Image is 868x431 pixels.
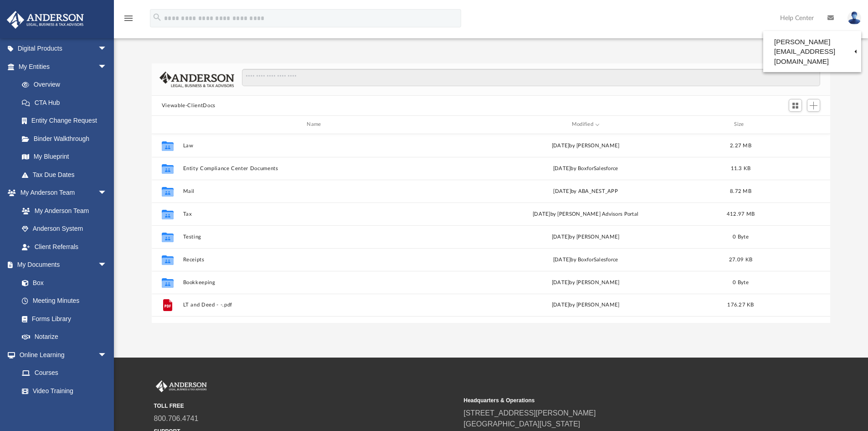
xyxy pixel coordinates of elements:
div: Size [722,120,759,129]
a: Forms Library [13,310,112,328]
i: menu [123,13,134,24]
span: arrow_drop_down [98,57,116,76]
a: 800.706.4741 [154,415,199,422]
span: 0 Byte [733,280,749,285]
span: arrow_drop_down [98,184,116,203]
span: 176.27 KB [727,302,754,307]
a: [STREET_ADDRESS][PERSON_NAME] [464,409,596,417]
img: Anderson Advisors Platinum Portal [154,380,209,392]
a: Client Referrals [13,238,116,256]
button: Switch to Grid View [789,99,802,112]
button: Entity Compliance Center Documents [183,166,448,171]
span: 0 Byte [733,234,749,239]
span: 27.09 KB [729,257,752,262]
div: [DATE] by BoxforSalesforce [452,164,718,172]
button: Law [183,143,448,149]
button: Viewable-ClientDocs [162,102,216,110]
img: Anderson Advisors Platinum Portal [4,11,87,29]
a: menu [123,17,134,24]
small: Headquarters & Operations [464,396,767,405]
div: [DATE] by [PERSON_NAME] [452,233,718,241]
div: Modified [452,120,719,129]
a: Online Learningarrow_drop_down [6,346,116,364]
div: [DATE] by [PERSON_NAME] [452,278,718,286]
span: arrow_drop_down [98,346,116,364]
div: [DATE] by [PERSON_NAME] [452,141,718,150]
a: Notarize [13,328,116,346]
a: My Anderson Team [13,202,112,220]
span: arrow_drop_down [98,256,116,275]
button: Add [807,99,821,112]
div: id [763,120,827,129]
a: Resources [13,400,116,418]
span: arrow_drop_down [98,40,116,58]
a: [PERSON_NAME][EMAIL_ADDRESS][DOMAIN_NAME] [763,33,861,70]
a: Box [13,274,112,292]
input: Search files and folders [242,69,820,86]
a: My Blueprint [13,148,116,166]
span: 8.72 MB [730,188,751,193]
a: My Entitiesarrow_drop_down [6,57,121,76]
button: Bookkeeping [183,280,448,286]
div: [DATE] by BoxforSalesforce [452,255,718,264]
a: Tax Due Dates [13,166,121,184]
small: TOLL FREE [154,402,457,410]
button: Tax [183,211,448,217]
i: search [152,12,162,22]
button: Testing [183,234,448,240]
a: Overview [13,76,121,94]
div: [DATE] by [PERSON_NAME] Advisors Portal [452,210,718,218]
a: My Documentsarrow_drop_down [6,256,116,274]
div: id [156,120,179,129]
a: Digital Productsarrow_drop_down [6,40,121,58]
a: Courses [13,364,116,382]
span: 412.97 MB [727,211,755,216]
div: Name [182,120,448,129]
button: Receipts [183,257,448,263]
a: Entity Change Request [13,112,121,130]
span: 2.27 MB [730,143,751,148]
div: [DATE] by [PERSON_NAME] [452,301,718,309]
span: 11.3 KB [730,166,750,171]
button: Mail [183,188,448,194]
a: Video Training [13,382,112,400]
a: CTA Hub [13,93,121,112]
a: Anderson System [13,220,116,238]
div: grid [152,134,831,323]
img: User Pic [847,11,861,25]
a: Meeting Minutes [13,292,116,310]
a: Binder Walkthrough [13,130,121,148]
button: LT and Deed - -.pdf [183,302,448,308]
a: My Anderson Teamarrow_drop_down [6,184,116,202]
div: [DATE] by ABA_NEST_APP [452,187,718,195]
a: [GEOGRAPHIC_DATA][US_STATE] [464,420,580,428]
